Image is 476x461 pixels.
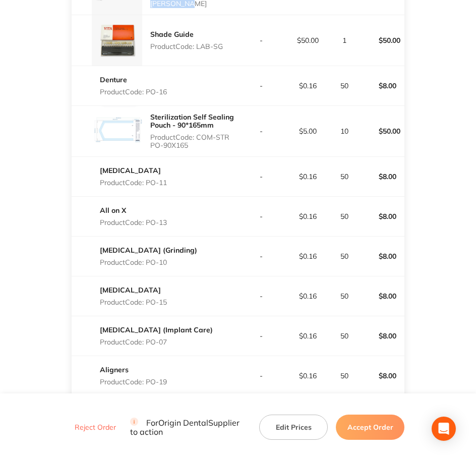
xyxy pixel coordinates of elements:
button: Reject Order [72,423,119,432]
img: MjJjNG1uOQ [92,15,142,66]
p: $8.00 [359,204,404,228]
p: $50.00 [285,36,331,44]
p: $0.16 [285,172,331,181]
p: $0.16 [285,292,331,300]
button: Accept Order [336,415,404,440]
p: 50 [332,372,358,380]
p: $50.00 [359,119,404,143]
p: $8.00 [359,364,404,388]
a: [MEDICAL_DATA] (Grinding) [100,246,197,255]
p: $50.00 [359,28,404,52]
p: $0.16 [285,82,331,90]
a: Sterilization Self Sealing Pouch - 90*165mm [150,112,234,130]
p: - [239,127,284,135]
p: - [239,252,284,260]
p: $8.00 [359,324,404,348]
p: Product Code: LAB-SG [150,42,223,50]
div: Open Intercom Messenger [432,417,456,441]
p: Product Code: PO-16 [100,88,167,96]
p: $8.00 [359,244,404,268]
button: Edit Prices [259,415,328,440]
p: - [239,82,284,90]
a: Aligners [100,365,129,374]
p: - [239,372,284,380]
p: 50 [332,292,358,300]
p: Product Code: PO-13 [100,218,167,226]
p: $0.16 [285,252,331,260]
p: 1 [332,36,358,44]
p: 10 [332,127,358,135]
p: $0.16 [285,372,331,380]
p: $5.00 [285,127,331,135]
a: Shade Guide [150,30,194,39]
p: Product Code: PO-11 [100,179,167,187]
p: - [239,292,284,300]
p: Product Code: COM-STR PO-90X165 [150,133,238,149]
p: - [239,332,284,340]
p: 50 [332,172,358,181]
p: For Origin Dental Supplier to action [130,418,248,437]
p: 50 [332,252,358,260]
p: $0.16 [285,212,331,220]
p: $0.16 [285,332,331,340]
p: 50 [332,332,358,340]
p: 50 [332,212,358,220]
p: $8.00 [359,74,404,98]
p: $8.00 [359,284,404,308]
a: [MEDICAL_DATA] (Implant Care) [100,325,213,334]
a: Denture [100,75,127,84]
p: Product Code: PO-07 [100,338,213,346]
p: - [239,36,284,44]
p: - [239,212,284,220]
p: Product Code: PO-19 [100,378,167,386]
a: [MEDICAL_DATA] [100,285,161,295]
p: Product Code: PO-15 [100,298,167,306]
a: All on X [100,206,126,215]
img: Y3Z6a21jag [92,106,142,156]
a: [MEDICAL_DATA] [100,166,161,175]
p: - [239,172,284,181]
p: 50 [332,82,358,90]
p: $8.00 [359,164,404,189]
p: Product Code: PO-10 [100,258,197,266]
